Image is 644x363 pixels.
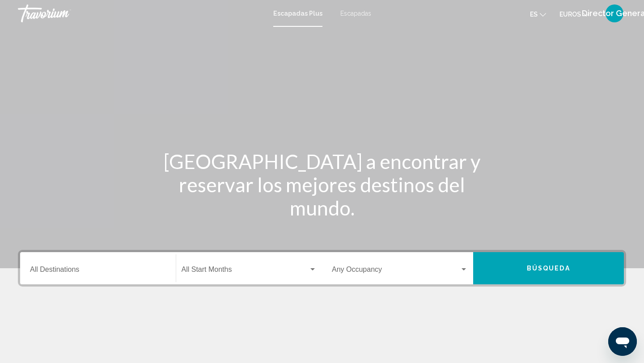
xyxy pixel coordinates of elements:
[603,4,626,23] button: Menú de usuario
[559,8,589,21] button: Cambiar moneda
[530,8,546,21] button: Cambiar idioma
[473,252,624,284] button: Búsqueda
[527,265,570,272] span: Búsqueda
[20,252,624,284] div: Widget de búsqueda
[340,10,371,17] a: Escapadas
[154,150,490,219] h1: [GEOGRAPHIC_DATA] a encontrar y reservar los mejores destinos del mundo.
[530,11,538,18] font: es
[273,10,322,17] a: Escapadas Plus
[18,4,264,22] a: Travorium
[559,11,581,18] font: euros
[608,327,637,356] iframe: Botón para iniciar la ventana de mensajería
